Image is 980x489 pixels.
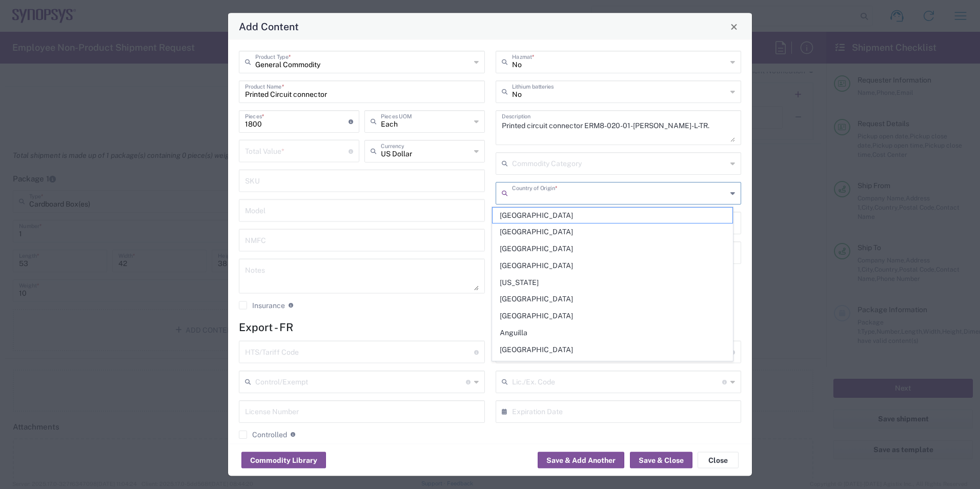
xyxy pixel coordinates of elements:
[493,275,732,291] span: [US_STATE]
[493,308,732,324] span: [GEOGRAPHIC_DATA]
[493,224,732,240] span: [GEOGRAPHIC_DATA]
[239,301,285,310] label: Insurance
[239,321,741,334] h4: Export - FR
[239,431,287,439] label: Controlled
[698,452,739,468] button: Close
[493,325,732,341] span: Anguilla
[493,291,732,307] span: [GEOGRAPHIC_DATA]
[630,452,692,468] button: Save & Close
[727,19,741,34] button: Close
[241,452,326,468] button: Commodity Library
[538,452,624,468] button: Save & Add Another
[493,208,732,223] span: [GEOGRAPHIC_DATA]
[493,258,732,274] span: [GEOGRAPHIC_DATA]
[493,359,732,375] span: [GEOGRAPHIC_DATA]
[493,342,732,358] span: [GEOGRAPHIC_DATA]
[493,241,732,257] span: [GEOGRAPHIC_DATA]
[239,19,299,34] h4: Add Content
